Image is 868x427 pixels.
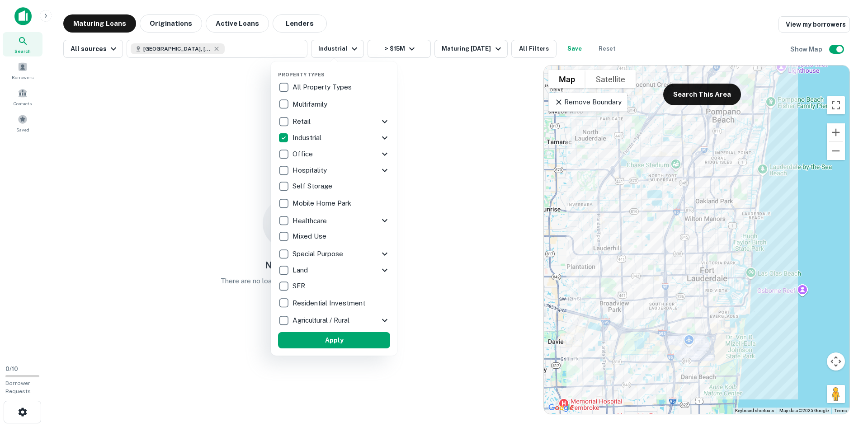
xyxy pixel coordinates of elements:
[292,165,329,176] p: Hospitality
[278,146,390,162] div: Office
[292,216,329,226] p: Healthcare
[292,198,353,209] p: Mobile Home Park
[292,249,345,259] p: Special Purpose
[292,265,310,276] p: Land
[292,99,329,110] p: Multifamily
[278,332,390,348] button: Apply
[278,162,390,178] div: Hospitality
[278,246,390,262] div: Special Purpose
[823,355,868,398] iframe: Chat Widget
[278,212,390,229] div: Healthcare
[278,130,390,146] div: Industrial
[292,231,328,242] p: Mixed Use
[278,113,390,130] div: Retail
[292,181,334,192] p: Self Storage
[278,312,390,328] div: Agricultural / Rural
[292,82,354,93] p: All Property Types
[292,298,367,309] p: Residential Investment
[292,315,351,326] p: Agricultural / Rural
[278,262,390,278] div: Land
[292,116,312,127] p: Retail
[278,72,325,77] span: Property Types
[292,281,307,291] p: SFR
[292,149,315,160] p: Office
[292,132,323,143] p: Industrial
